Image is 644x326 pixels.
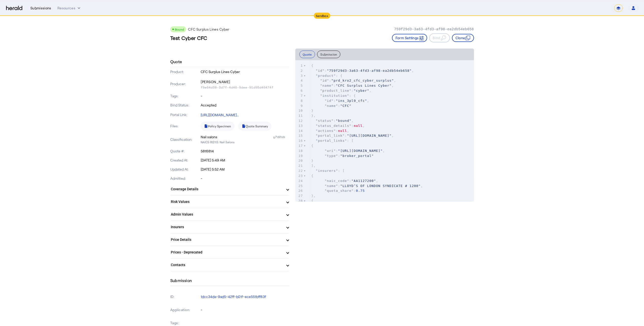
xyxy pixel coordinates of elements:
[170,208,289,220] mat-expansion-panel-header: Admin Values
[356,189,365,193] span: 0.75
[170,59,182,65] h4: Quote
[311,189,365,193] span: :
[340,184,421,188] span: "LLOYD’S OF LONDON SYNDICATE # 1200"
[320,89,351,92] span: "product_line"
[170,221,289,233] mat-expansion-panel-header: Insurers
[295,138,304,143] div: 16
[295,188,304,193] div: 26
[340,104,351,108] span: "CFC"
[311,174,314,178] span: {
[170,277,192,284] h4: Submission
[311,119,354,123] span: : ,
[295,198,304,203] div: 28
[295,108,304,113] div: 10
[170,158,200,163] p: Created At:
[273,134,289,139] div: y7d2sb
[311,129,349,133] span: : ,
[311,159,314,162] span: }
[320,84,334,87] span: "name"
[316,134,345,137] span: "portal_link"
[171,262,283,268] mat-panel-title: Contacts
[188,27,229,32] p: CFC Surplus Lines Cyber
[311,79,396,82] span: : ,
[201,294,289,299] p: 1dcc34da-9ad5-42ff-b01f-ece551bff83f
[311,84,394,87] span: : ,
[170,112,200,117] p: Portal Link:
[311,89,371,92] span: : ,
[317,51,340,58] button: Submission
[201,103,289,108] p: Accepted
[295,193,304,198] div: 27
[201,94,289,99] p: -
[295,168,304,173] div: 22
[295,173,304,178] div: 23
[201,139,289,145] p: NAICS 812113: Nail Salons
[316,129,336,133] span: "actions"
[311,169,345,173] span: : [
[338,129,347,133] span: null
[311,124,365,128] span: : ,
[327,69,412,73] span: "759f29d3-3a63-4fd3-af98-ea2db54eb658"
[336,84,392,87] span: "CFC Surplus Lines Cyber"
[347,134,392,137] span: "[URL][DOMAIN_NAME]"
[295,88,304,93] div: 6
[392,34,427,42] button: Form Settings
[311,184,423,188] span: : ,
[170,259,289,271] mat-expansion-panel-header: Contacts
[316,74,336,78] span: "product"
[295,148,304,153] div: 18
[311,94,356,98] span: : {
[295,113,304,118] div: 11
[201,167,289,172] p: [DATE] 5:52 AM
[201,158,289,163] p: [DATE] 5:49 AM
[325,184,338,188] span: "name"
[175,28,184,31] span: Bound
[311,99,369,103] span: : ,
[170,34,207,41] h3: Test Cyber CFC
[295,78,304,83] div: 4
[170,306,200,313] p: Application:
[299,51,315,58] button: Quote
[295,118,304,123] div: 12
[320,94,349,98] span: "institution"
[170,176,200,181] p: Admitted:
[331,79,394,82] span: "prd_kro2_cfc_cyber_surplus"
[201,85,289,89] p: f9e64d38-3d7f-4d46-9dee-91d95d40474f
[311,109,314,112] span: }
[351,179,376,183] span: "AA1127200"
[295,123,304,128] div: 13
[295,68,304,73] div: 2
[201,134,217,139] div: Nail salons
[171,224,283,230] mat-panel-title: Insurers
[201,113,238,117] a: [URL][DOMAIN_NAME]..
[171,250,283,255] mat-panel-title: Prices - Deprecated
[311,134,394,137] span: : ,
[311,154,374,158] span: :
[311,199,314,203] span: {
[316,119,334,123] span: "status"
[170,246,289,258] mat-expansion-panel-header: Prices - Deprecated
[170,81,200,86] p: Producer:
[295,163,304,168] div: 21
[170,137,200,142] p: Classification:
[394,27,474,32] p: 759f29d3-3a63-4fd3-af98-ea2db54eb658
[336,99,367,103] span: "ins_3pl9_cfc"
[238,122,271,130] a: Quote Summary
[316,139,347,143] span: "portal_links"
[201,307,289,312] p: -
[314,13,330,19] div: Sandbox
[316,69,325,73] span: "id"
[325,154,338,158] span: "type"
[170,293,200,300] p: ID:
[325,149,336,153] span: "uri"
[170,149,200,154] p: Quote #:
[311,64,314,67] span: {
[311,179,378,183] span: : ,
[429,33,450,42] button: Bind
[452,34,474,42] button: Clone
[295,63,304,68] div: 1
[311,144,314,148] span: {
[311,149,385,153] span: : ,
[338,149,383,153] span: "[URL][DOMAIN_NAME]"
[325,189,354,193] span: "quota_share"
